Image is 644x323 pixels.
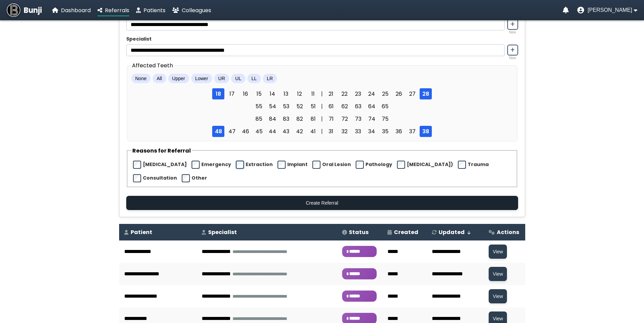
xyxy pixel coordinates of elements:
[468,161,489,168] label: Trauma
[226,126,238,137] span: 47
[379,126,391,137] span: 35
[191,74,212,83] button: Lower
[24,5,42,16] span: Bunji
[280,113,292,124] span: 83
[307,126,319,137] span: 41
[119,224,197,240] th: Patient
[319,90,325,98] div: |
[253,126,265,137] span: 45
[293,126,306,137] span: 42
[136,6,165,15] a: Patients
[293,113,306,124] span: 82
[420,126,432,137] span: 38
[307,88,319,99] span: 11
[192,175,207,182] label: Other
[266,88,279,99] span: 14
[131,74,151,83] button: None
[352,88,364,99] span: 23
[239,88,251,99] span: 16
[319,127,325,136] div: |
[226,88,238,99] span: 17
[325,88,337,99] span: 21
[563,7,569,14] a: Notifications
[266,113,279,124] span: 84
[325,101,337,112] span: 61
[214,74,229,83] button: UR
[7,3,20,17] img: Bunji Dental Referral Management
[352,126,364,137] span: 33
[427,224,484,240] th: Updated
[280,101,292,112] span: 53
[365,113,378,124] span: 74
[126,36,518,43] label: Specialist
[319,102,325,111] div: |
[168,74,189,83] button: Upper
[143,161,187,168] label: [MEDICAL_DATA]
[307,113,319,124] span: 81
[7,3,42,17] a: Bunji
[420,88,432,99] span: 28
[143,175,177,182] label: Consultation
[266,101,279,112] span: 54
[253,88,265,99] span: 15
[239,126,251,137] span: 46
[212,126,224,137] span: 48
[105,6,129,14] span: Referrals
[132,146,192,155] legend: Reasons for Referral
[393,88,405,99] span: 26
[489,245,507,259] button: View
[352,113,364,124] span: 73
[153,74,166,83] button: All
[280,88,292,99] span: 13
[587,7,632,13] span: [PERSON_NAME]
[365,126,378,137] span: 34
[382,224,427,240] th: Created
[325,113,337,124] span: 71
[407,161,453,168] label: [MEDICAL_DATA])
[263,74,277,83] button: LR
[293,101,306,112] span: 52
[338,101,351,112] span: 62
[197,224,337,240] th: Specialist
[484,224,525,240] th: Actions
[577,7,637,14] button: User menu
[406,88,418,99] span: 27
[307,101,319,112] span: 51
[379,88,391,99] span: 25
[126,196,518,210] button: Create Referral
[61,6,91,14] span: Dashboard
[253,101,265,112] span: 55
[97,6,129,15] a: Referrals
[406,126,418,137] span: 37
[319,115,325,123] div: |
[52,6,91,15] a: Dashboard
[379,113,391,124] span: 75
[182,6,211,14] span: Colleagues
[365,88,378,99] span: 24
[280,126,292,137] span: 43
[489,267,507,281] button: View
[212,88,224,99] span: 18
[338,113,351,124] span: 72
[489,289,507,303] button: View
[322,161,351,168] label: Oral Lesion
[143,6,165,14] span: Patients
[253,113,265,124] span: 85
[393,126,405,137] span: 36
[338,88,351,99] span: 22
[379,101,391,112] span: 65
[365,101,378,112] span: 64
[337,224,382,240] th: Status
[266,126,279,137] span: 44
[246,161,273,168] label: Extraction
[231,74,245,83] button: UL
[131,61,174,70] legend: Affected Teeth
[247,74,261,83] button: LL
[201,161,231,168] label: Emergency
[365,161,392,168] label: Pathology
[352,101,364,112] span: 63
[287,161,308,168] label: Implant
[338,126,351,137] span: 32
[325,126,337,137] span: 31
[172,6,211,15] a: Colleagues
